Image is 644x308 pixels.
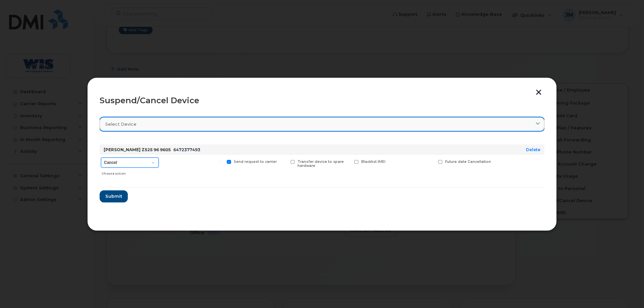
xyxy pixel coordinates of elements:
a: Select device [100,117,544,131]
input: Transfer device to spare hardware [282,160,286,163]
input: Blacklist IMEI [346,160,350,163]
input: Send request to carrier [219,160,222,163]
span: Submit [105,193,122,199]
span: Select device [105,121,137,127]
a: Delete [526,147,540,152]
div: Suspend/Cancel Device [100,97,544,105]
span: Blacklist IMEI [361,160,385,164]
button: Submit [100,190,128,202]
span: 6472377493 [173,147,200,152]
input: Future date Cancellation [430,160,433,163]
span: Transfer device to spare hardware [298,160,344,168]
strong: [PERSON_NAME] Z525 96 9605 [104,147,171,152]
span: Future date Cancellation [445,160,491,164]
span: Send request to carrier [234,160,277,164]
div: Choose action [102,168,159,176]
